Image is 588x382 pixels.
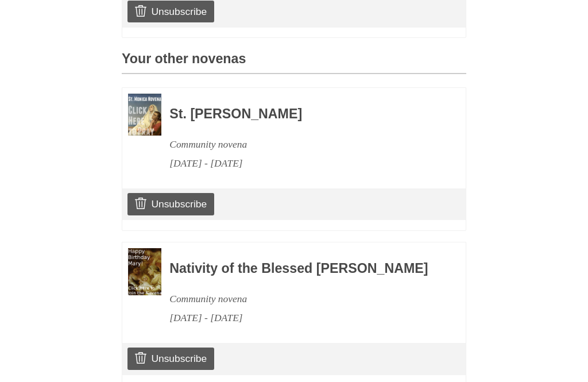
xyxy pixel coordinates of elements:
[128,248,161,295] img: Novena image
[127,193,214,215] a: Unsubscribe
[169,308,435,327] div: [DATE] - [DATE]
[169,261,435,276] h3: Nativity of the Blessed [PERSON_NAME]
[127,348,214,369] a: Unsubscribe
[127,1,214,22] a: Unsubscribe
[169,135,435,154] div: Community novena
[122,52,466,74] h3: Your other novenas
[169,290,435,308] div: Community novena
[169,154,435,173] div: [DATE] - [DATE]
[128,94,161,136] img: Novena image
[169,107,435,122] h3: St. [PERSON_NAME]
